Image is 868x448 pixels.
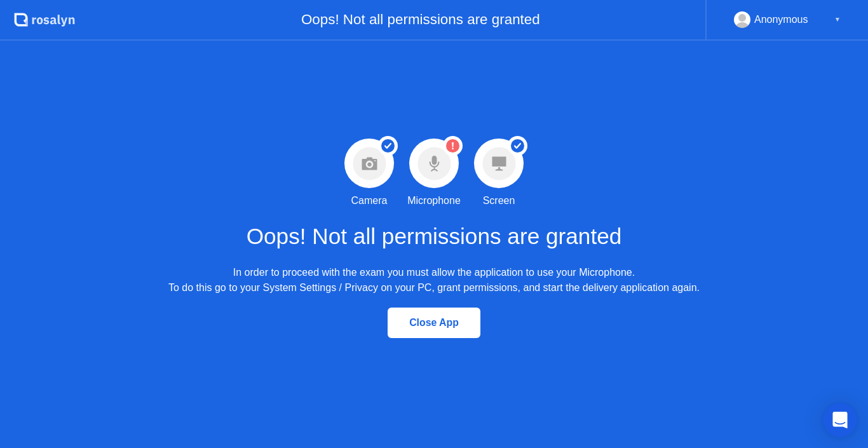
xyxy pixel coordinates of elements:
[824,404,857,437] div: Open Intercom Messenger
[834,11,841,28] div: ▼
[168,265,700,295] div: In order to proceed with the exam you must allow the application to use your Microphone. To do th...
[754,11,808,28] div: Anonymous
[483,193,515,208] div: Screen
[407,193,461,208] div: Microphone
[391,317,477,329] div: Close App
[388,308,480,338] button: Close App
[247,220,622,254] h1: Oops! Not all permissions are granted
[351,193,388,208] div: Camera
